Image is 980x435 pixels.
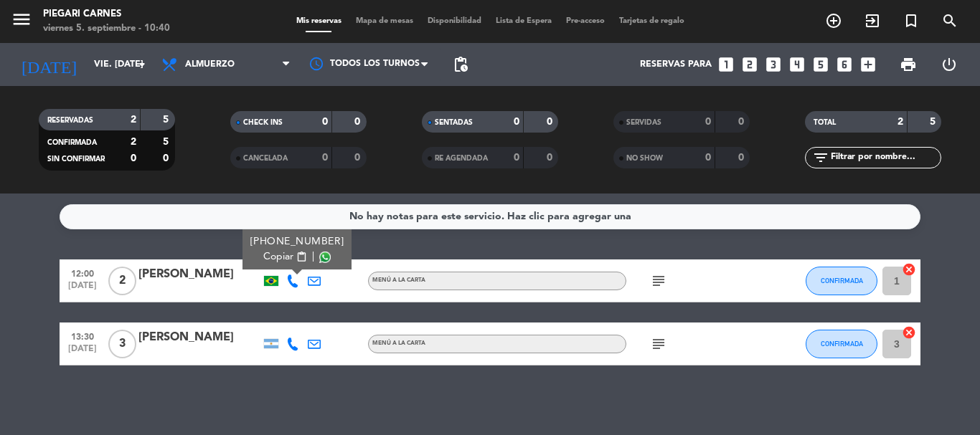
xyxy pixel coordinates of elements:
i: looks_4 [788,55,806,74]
i: looks_two [740,55,759,74]
div: LOG OUT [928,43,969,86]
span: Mis reservas [289,17,349,25]
strong: 2 [131,115,136,125]
strong: 2 [897,117,903,127]
span: 3 [108,330,136,358]
strong: 0 [738,153,747,163]
i: subject [650,335,667,353]
span: 13:30 [65,328,100,344]
i: cancel [902,262,916,277]
span: Copiar [263,249,293,264]
div: viernes 5. septiembre - 10:40 [43,21,170,36]
span: [DATE] [65,344,100,360]
button: Copiarcontent_paste [263,249,307,264]
button: CONFIRMADA [806,330,877,358]
strong: 0 [514,153,519,163]
span: CHECK INS [243,119,283,126]
span: [DATE] [65,281,100,297]
strong: 0 [131,153,136,163]
i: menu [11,9,32,30]
strong: 5 [163,137,171,147]
i: looks_3 [764,55,783,74]
strong: 0 [705,153,711,163]
i: search [941,12,958,29]
span: MENÚ A LA CARTA [372,277,425,283]
strong: 0 [514,117,519,127]
strong: 0 [322,117,328,127]
strong: 5 [163,115,171,125]
div: [PHONE_NUMBER] [250,234,344,249]
span: MENÚ A LA CARTA [372,340,425,346]
span: 12:00 [65,264,100,281]
strong: 5 [930,117,938,127]
span: CANCELADA [243,155,288,162]
strong: 0 [705,117,711,127]
span: SERVIDAS [626,119,661,126]
strong: 0 [738,117,747,127]
strong: 0 [354,117,363,127]
strong: 0 [547,117,555,127]
span: print [900,56,917,73]
i: looks_6 [835,55,854,74]
button: menu [11,9,32,35]
span: NO SHOW [626,155,663,162]
i: add_box [859,55,877,74]
i: looks_one [717,55,735,74]
strong: 0 [354,153,363,163]
strong: 0 [547,153,555,163]
span: RE AGENDADA [435,155,488,162]
i: looks_5 [811,55,830,74]
i: power_settings_new [941,56,958,73]
strong: 0 [322,153,328,163]
span: Pre-acceso [559,17,612,25]
span: Reservas para [640,59,712,70]
i: arrow_drop_down [133,56,151,73]
div: No hay notas para este servicio. Haz clic para agregar una [349,209,631,225]
i: turned_in_not [903,12,920,29]
span: Almuerzo [185,59,235,70]
i: add_circle_outline [825,12,842,29]
span: 2 [108,267,136,295]
div: [PERSON_NAME] [138,328,260,347]
span: Tarjetas de regalo [612,17,692,25]
span: Disponibilidad [420,17,489,25]
span: CONFIRMADA [821,277,863,285]
span: content_paste [296,252,307,262]
span: Mapa de mesas [349,17,420,25]
span: SIN CONFIRMAR [47,156,105,163]
span: TOTAL [814,119,836,126]
i: [DATE] [11,49,87,80]
i: cancel [902,325,916,340]
span: Lista de Espera [489,17,559,25]
span: SENTADAS [435,119,473,126]
span: CONFIRMADA [821,340,863,348]
strong: 2 [131,137,136,147]
i: subject [650,272,667,290]
input: Filtrar por nombre... [829,150,941,166]
i: exit_to_app [864,12,881,29]
span: CONFIRMADA [47,139,97,146]
strong: 0 [163,153,171,163]
span: RESERVADAS [47,117,93,124]
span: | [312,249,315,264]
button: CONFIRMADA [806,267,877,295]
div: [PERSON_NAME] [138,265,260,284]
span: pending_actions [452,56,469,73]
i: filter_list [812,149,829,166]
div: Piegari carnes [43,7,170,21]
